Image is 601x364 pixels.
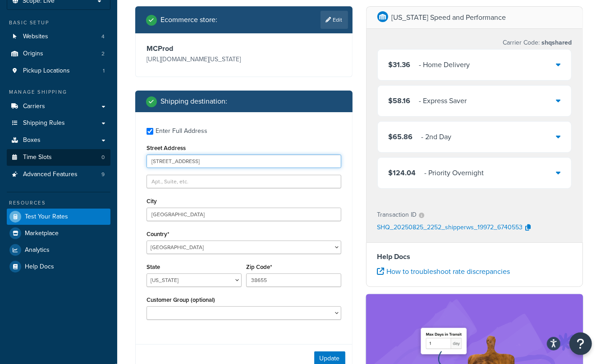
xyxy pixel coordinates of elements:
a: Pickup Locations1 [7,63,110,79]
label: City [147,198,157,205]
span: $58.16 [389,96,411,106]
span: $65.86 [389,132,413,142]
h4: Help Docs [377,251,572,262]
span: Test Your Rates [25,213,68,221]
label: Street Address [147,145,186,151]
label: Customer Group (optional) [147,296,215,303]
span: $31.36 [389,59,411,70]
p: SHQ_20250825_2252_shipperws_19972_6740553 [377,221,523,235]
a: Edit [321,11,348,29]
div: Enter Full Address [156,125,207,137]
span: Websites [23,33,48,41]
a: Advanced Features9 [7,166,110,183]
span: Origins [23,50,43,58]
div: Basic Setup [7,19,110,27]
span: Marketplace [25,230,59,237]
span: Time Slots [23,154,52,161]
li: Time Slots [7,149,110,166]
span: Carriers [23,103,45,110]
p: Transaction ID [377,209,417,221]
input: Apt., Suite, etc. [147,175,341,188]
span: Advanced Features [23,171,78,178]
div: Manage Shipping [7,88,110,96]
a: Time Slots0 [7,149,110,166]
span: Help Docs [25,263,54,271]
h2: Ecommerce store : [161,16,217,24]
div: - Express Saver [419,95,467,107]
li: Pickup Locations [7,63,110,79]
a: Analytics [7,242,110,258]
h2: Shipping destination : [161,97,227,105]
div: - Home Delivery [419,59,470,71]
a: Origins2 [7,45,110,62]
p: [US_STATE] Speed and Performance [392,11,506,24]
a: Boxes [7,132,110,149]
a: Carriers [7,98,110,115]
li: Websites [7,28,110,45]
a: Help Docs [7,259,110,275]
span: 0 [101,154,105,161]
input: Enter Full Address [147,128,153,135]
a: How to troubleshoot rate discrepancies [377,266,510,277]
div: Resources [7,199,110,207]
span: shqshared [540,38,572,47]
span: Pickup Locations [23,67,70,75]
span: Shipping Rules [23,119,65,127]
label: Country* [147,231,169,237]
span: Analytics [25,246,50,254]
h3: MCProd [147,44,242,53]
span: 4 [101,33,105,41]
span: Boxes [23,136,41,144]
span: 2 [101,50,105,58]
p: Carrier Code: [503,36,572,49]
label: Zip Code* [246,264,272,270]
p: [URL][DOMAIN_NAME][US_STATE] [147,53,242,66]
li: Origins [7,45,110,62]
div: - Priority Overnight [425,167,484,179]
a: Shipping Rules [7,115,110,132]
span: 1 [103,67,105,75]
button: Open Resource Center [569,332,592,355]
span: 9 [101,171,105,178]
span: $124.04 [389,168,416,178]
li: Advanced Features [7,166,110,183]
a: Marketplace [7,225,110,241]
div: - 2nd Day [422,131,452,143]
label: State [147,264,160,270]
a: Test Your Rates [7,209,110,225]
a: Websites4 [7,28,110,45]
